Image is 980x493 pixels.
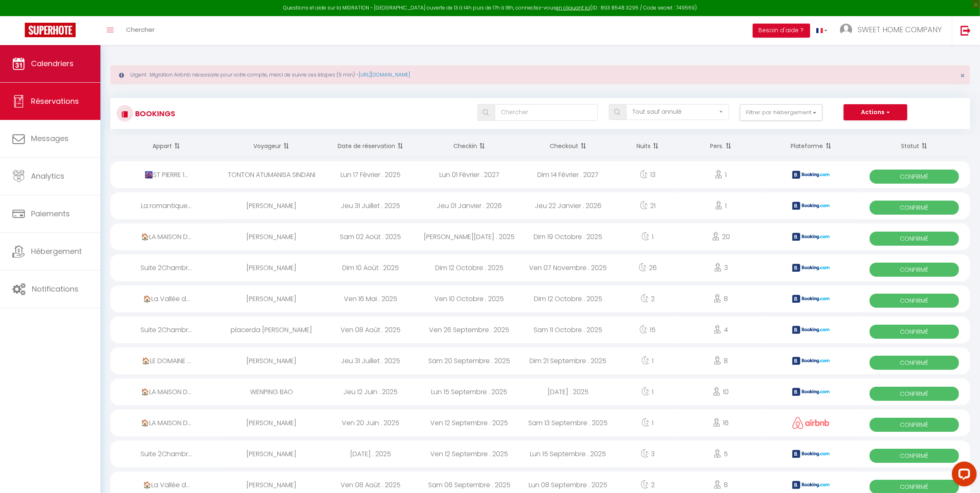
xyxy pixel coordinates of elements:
[31,208,70,219] span: Paiements
[31,133,69,144] span: Messages
[960,72,965,79] button: Close
[110,65,970,84] div: Urgent : Migration Airbnb nécessaire pour votre compte, merci de suivre ces étapes (5 min) -
[359,71,410,78] a: [URL][DOMAIN_NAME]
[753,24,810,38] button: Besoin d'aide ?
[678,135,764,157] th: Sort by people
[844,104,907,121] button: Actions
[120,16,161,45] a: Chercher
[126,25,155,34] span: Chercher
[133,104,175,123] h3: Bookings
[31,96,79,106] span: Réservations
[519,135,618,157] th: Sort by checkout
[32,284,79,294] span: Notifications
[740,104,823,121] button: Filtrer par hébergement
[31,246,82,256] span: Hébergement
[618,135,678,157] th: Sort by nights
[834,16,952,45] a: ... SWEET HOME COMPANY
[764,135,858,157] th: Sort by channel
[945,458,980,493] iframe: LiveChat chat widget
[495,104,598,121] input: Chercher
[321,135,420,157] th: Sort by booking date
[960,70,965,81] span: ×
[31,58,74,69] span: Calendriers
[556,4,590,11] a: en cliquant ici
[858,24,942,35] span: SWEET HOME COMPANY
[110,135,222,157] th: Sort by rentals
[25,23,76,37] img: Super Booking
[961,25,971,36] img: logout
[858,135,970,157] th: Sort by status
[420,135,519,157] th: Sort by checkin
[222,135,321,157] th: Sort by guest
[31,171,64,181] span: Analytics
[840,24,852,36] img: ...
